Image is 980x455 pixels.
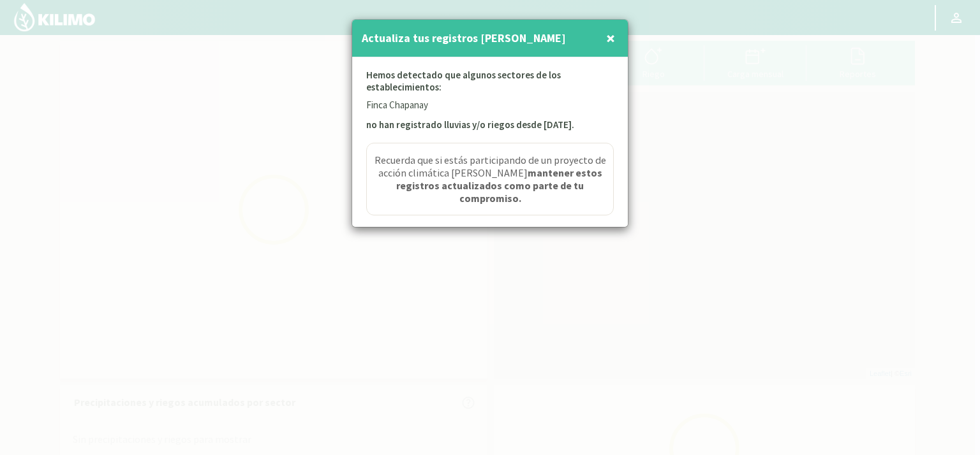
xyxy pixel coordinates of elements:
[606,27,615,48] span: ×
[370,154,610,205] span: Recuerda que si estás participando de un proyecto de acción climática [PERSON_NAME]
[603,25,618,51] button: Close
[362,29,566,47] h4: Actualiza tus registros [PERSON_NAME]
[396,166,602,205] strong: mantener estos registros actualizados como parte de tu compromiso.
[366,118,614,133] p: no han registrado lluvias y/o riegos desde [DATE].
[366,69,614,98] p: Hemos detectado que algunos sectores de los establecimientos:
[366,98,614,113] p: Finca Chapanay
